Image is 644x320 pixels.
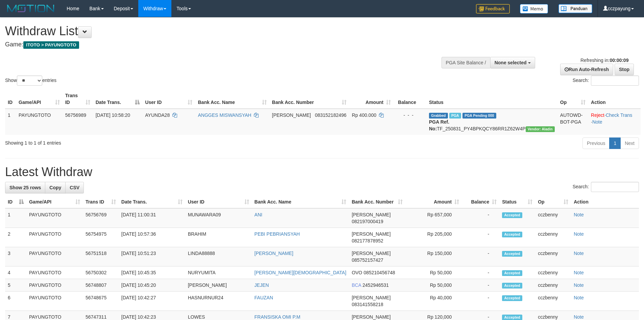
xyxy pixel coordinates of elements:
th: Game/API: activate to sort column ascending [26,196,83,208]
td: cczbenny [535,247,571,266]
span: Marked by cczbenny [449,113,461,119]
a: PEBI PEBRIANSYAH [255,231,300,237]
td: 5 [5,279,26,292]
button: None selected [490,57,535,68]
th: Status [426,89,557,109]
label: Search: [573,182,639,192]
a: [PERSON_NAME][DEMOGRAPHIC_DATA] [255,270,347,275]
a: Next [620,137,639,149]
div: Showing 1 to 1 of 1 entries [5,137,263,146]
td: - [462,292,499,311]
span: None selected [495,60,527,65]
a: Note [574,251,584,256]
a: ANI [255,212,262,217]
h4: Game: [5,41,423,48]
td: Rp 40,000 [405,292,462,311]
th: ID: activate to sort column descending [5,196,26,208]
td: PAYUNGTOTO [26,266,83,279]
th: Game/API: activate to sort column ascending [16,89,63,109]
span: [PERSON_NAME] [352,212,390,217]
td: 56756769 [83,208,119,228]
span: [DATE] 10:58:20 [96,112,130,118]
input: Search: [591,76,639,86]
td: - [462,247,499,266]
td: - [462,208,499,228]
td: 1 [5,208,26,228]
a: Copy [45,182,66,193]
span: Vendor URL: https://payment4.1velocity.biz [526,126,555,132]
td: Rp 50,000 [405,279,462,292]
th: Bank Acc. Number: activate to sort column ascending [349,196,405,208]
span: PGA Pending [462,113,496,119]
a: Note [574,231,584,237]
td: Rp 205,000 [405,228,462,247]
h1: Withdraw List [5,24,423,38]
td: MUNAWARA09 [185,208,252,228]
th: Date Trans.: activate to sort column ascending [119,196,185,208]
th: Trans ID: activate to sort column ascending [63,89,93,109]
img: panduan.png [558,4,592,13]
th: Action [588,89,641,109]
td: cczbenny [535,208,571,228]
td: 56748807 [83,279,119,292]
span: [PERSON_NAME] [272,112,311,118]
img: Feedback.jpg [476,4,510,14]
a: Previous [582,137,610,149]
a: Note [574,212,584,217]
td: [PERSON_NAME] [185,279,252,292]
a: [PERSON_NAME] [255,251,293,256]
a: Note [574,314,584,320]
a: Note [574,282,584,288]
span: Accepted [502,295,522,301]
th: Status: activate to sort column ascending [499,196,535,208]
select: Showentries [17,76,42,86]
td: cczbenny [535,266,571,279]
td: 3 [5,247,26,266]
span: Copy 085752157427 to clipboard [352,257,383,263]
th: ID [5,89,16,109]
th: Bank Acc. Name: activate to sort column ascending [252,196,349,208]
td: PAYUNGTOTO [26,228,83,247]
img: MOTION_logo.png [5,3,56,14]
td: PAYUNGTOTO [26,247,83,266]
label: Show entries [5,76,56,86]
th: Balance: activate to sort column ascending [462,196,499,208]
td: [DATE] 10:42:27 [119,292,185,311]
td: Rp 657,000 [405,208,462,228]
strong: 00:00:09 [610,58,628,63]
a: Note [574,295,584,300]
h1: Latest Withdraw [5,165,639,179]
th: Bank Acc. Name: activate to sort column ascending [195,89,269,109]
td: cczbenny [535,228,571,247]
td: 4 [5,266,26,279]
label: Search: [573,76,639,86]
span: Copy 083141558218 to clipboard [352,302,383,307]
a: Note [592,119,602,125]
a: FAUZAN [255,295,273,300]
td: [DATE] 10:45:35 [119,266,185,279]
td: AUTOWD-BOT-PGA [557,109,588,135]
td: - [462,228,499,247]
span: Accepted [502,232,522,237]
th: Op: activate to sort column ascending [535,196,571,208]
a: Run Auto-Refresh [560,64,613,75]
td: cczbenny [535,279,571,292]
th: Amount: activate to sort column ascending [405,196,462,208]
td: 2 [5,228,26,247]
th: User ID: activate to sort column ascending [142,89,195,109]
span: ITOTO > PAYUNGTOTO [23,41,79,49]
span: Grabbed [429,113,448,119]
td: [DATE] 10:45:20 [119,279,185,292]
b: PGA Ref. No: [429,119,449,131]
td: LINDA88888 [185,247,252,266]
td: 56748675 [83,292,119,311]
td: BRAHIM [185,228,252,247]
td: 56751518 [83,247,119,266]
th: Balance [393,89,426,109]
span: AYUNDA28 [145,112,170,118]
a: Check Trans [606,112,633,118]
a: 1 [609,137,621,149]
span: Copy 082197000419 to clipboard [352,219,383,224]
td: · · [588,109,641,135]
span: [PERSON_NAME] [352,314,390,320]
